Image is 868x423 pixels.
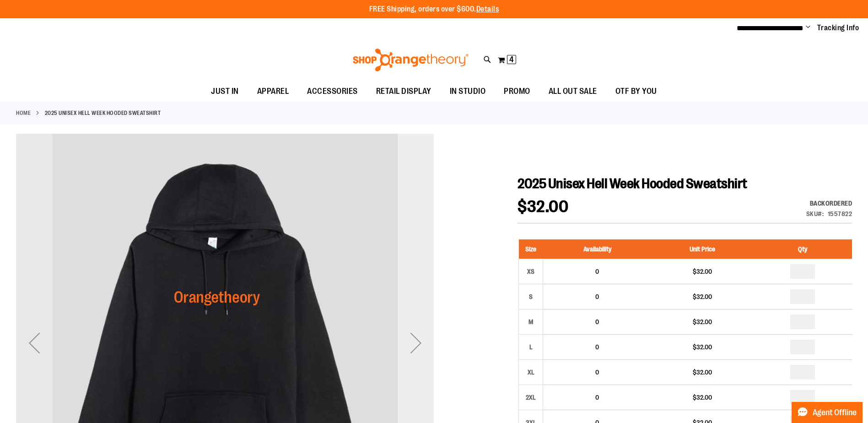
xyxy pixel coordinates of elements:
span: JUST IN [211,81,239,102]
span: ACCESSORIES [307,81,358,102]
strong: SKU [806,210,824,217]
strong: 2025 Unisex Hell Week Hooded Sweatshirt [45,109,161,117]
span: $32.00 [518,197,568,216]
div: $32.00 [656,393,748,402]
span: 0 [595,268,599,275]
button: Agent Offline [792,402,863,423]
span: 2025 Unisex Hell Week Hooded Sweatshirt [518,176,747,191]
span: OTF BY YOU [615,81,657,102]
span: 0 [595,369,599,376]
p: FREE Shipping, orders over $600. [369,4,499,15]
th: Availability [543,239,652,259]
div: XL [524,365,538,379]
span: 0 [595,394,599,401]
a: Details [476,5,499,13]
span: ALL OUT SALE [549,81,597,102]
a: Home [16,109,31,117]
span: 0 [595,293,599,300]
span: 0 [595,318,599,325]
span: Agent Offline [813,408,857,417]
span: IN STUDIO [450,81,486,102]
a: Tracking Info [817,23,859,33]
div: $32.00 [656,317,748,326]
img: Shop Orangetheory [351,49,470,71]
div: L [524,340,538,354]
th: Unit Price [651,239,753,259]
div: 2XL [524,390,538,404]
div: $32.00 [656,368,748,377]
th: Size [519,239,543,259]
button: Account menu [806,23,810,33]
div: $32.00 [656,342,748,352]
span: 0 [595,343,599,351]
div: $32.00 [656,267,748,276]
div: M [524,315,538,329]
div: S [524,290,538,304]
div: Backordered [806,199,852,208]
div: XS [524,265,538,278]
span: RETAIL DISPLAY [376,81,431,102]
th: Qty [753,239,852,259]
span: APPAREL [257,81,289,102]
span: PROMO [504,81,530,102]
span: 4 [509,55,514,64]
div: 1557822 [828,209,852,218]
div: $32.00 [656,292,748,301]
div: Availability [806,199,852,208]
